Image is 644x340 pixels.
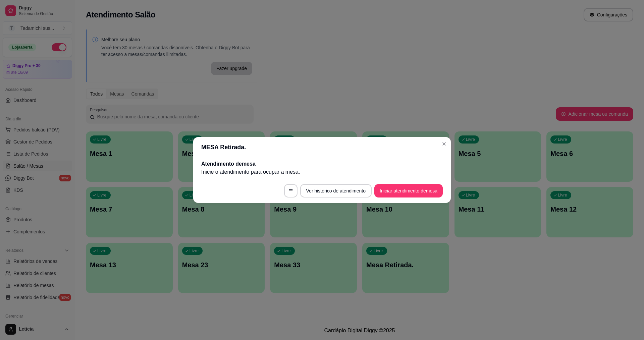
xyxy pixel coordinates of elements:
h2: Atendimento de mesa [201,160,443,168]
button: Iniciar atendimento demesa [374,184,443,197]
header: MESA Retirada. [193,137,451,157]
p: Inicie o atendimento para ocupar a mesa . [201,168,443,176]
button: Close [439,138,449,149]
button: Ver histórico de atendimento [300,184,372,197]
